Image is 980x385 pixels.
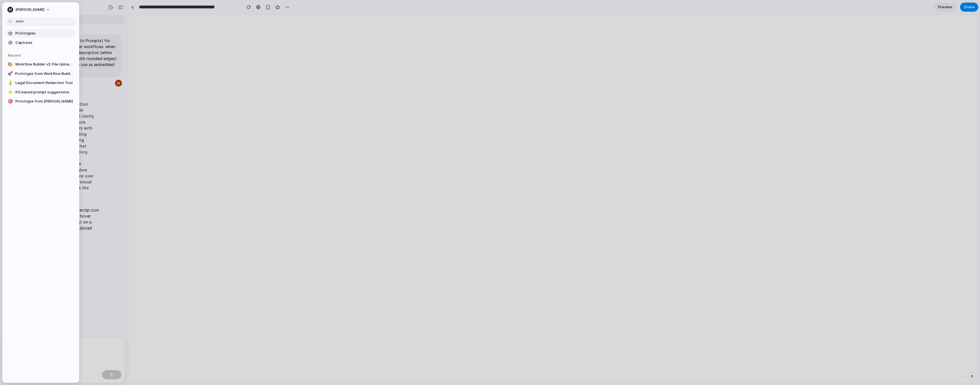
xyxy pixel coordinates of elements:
a: Prototypes [5,29,76,38]
span: Prototype from [PERSON_NAME] [15,99,74,104]
button: [PERSON_NAME] [5,5,53,14]
div: ⭐ [7,89,13,95]
div: 💡 [7,80,13,86]
span: Workflow Builder v2: File Upload Enhancement [15,62,74,67]
a: Captures [5,38,76,47]
span: Recent [8,53,21,58]
a: 🎯Prototype from [PERSON_NAME] [5,97,76,106]
span: [PERSON_NAME] [15,7,44,13]
a: ⭐KS based prompt suggestions [5,88,76,97]
a: 🎨Workflow Builder v2: File Upload Enhancement [5,60,76,69]
a: 💡Legal Document Redaction Tool [5,79,76,87]
div: 🎨 [7,62,13,67]
div: 🚀 [7,71,13,77]
span: Prototypes [15,30,74,36]
span: Prototype from Workflow Builder v2 [15,71,74,77]
span: Captures [15,40,74,46]
span: Legal Document Redaction Tool [15,80,74,86]
span: KS based prompt suggestions [15,89,74,95]
a: 🚀Prototype from Workflow Builder v2 [5,69,76,78]
div: 🎯 [7,99,13,104]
